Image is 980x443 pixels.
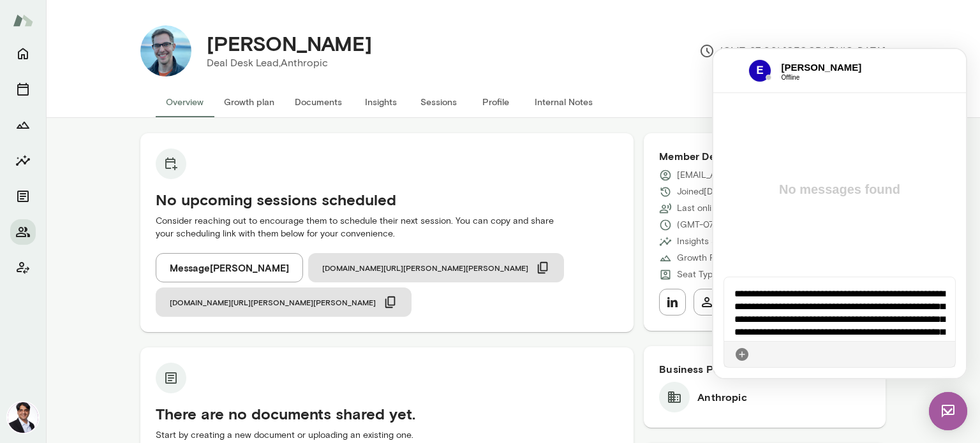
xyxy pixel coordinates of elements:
h6: Member Details [659,149,870,164]
button: Home [10,41,36,66]
button: Members [10,219,36,245]
p: Joined [DATE] [677,185,731,198]
p: Consider reaching out to encourage them to schedule their next session. You can copy and share yo... [156,215,618,240]
img: Raj Manghani [8,402,38,433]
h4: [PERSON_NAME] [207,31,372,55]
p: Last online [DATE] [677,202,749,215]
button: [DOMAIN_NAME][URL][PERSON_NAME][PERSON_NAME] [156,287,412,317]
h6: [PERSON_NAME] [68,11,169,25]
span: [DOMAIN_NAME][URL][PERSON_NAME][PERSON_NAME] [322,263,528,273]
button: [DOMAIN_NAME][URL][PERSON_NAME][PERSON_NAME] [308,253,564,282]
button: Growth plan [214,87,285,117]
p: Growth Plan: Not Started [677,252,777,265]
p: [EMAIL_ADDRESS][DOMAIN_NAME] [677,169,825,182]
button: Documents [285,87,352,117]
button: Sessions [410,87,467,117]
div: Attach [21,298,36,313]
p: (GMT-07:00) [GEOGRAPHIC_DATA] [677,219,824,231]
button: Internal Notes [524,87,603,117]
h5: There are no documents shared yet. [156,403,618,424]
img: Eric Stoltz [140,25,191,76]
span: Offline [68,25,169,32]
h5: No upcoming sessions scheduled [156,189,618,210]
button: Growth Plan [10,112,36,138]
button: Profile [467,87,524,117]
p: Insights Status: Unsent [677,235,769,248]
p: Seat Type: Standard/Leadership [677,268,806,281]
img: data:image/png;base64,iVBORw0KGgoAAAANSUhEUgAAAMgAAADICAYAAACtWK6eAAAGqUlEQVR4AezdMYpkVRTG8WKcSIy... [35,10,58,33]
span: [DOMAIN_NAME][URL][PERSON_NAME][PERSON_NAME] [170,297,376,307]
h6: Anthropic [697,389,746,405]
p: Deal Desk Lead, Anthropic [207,55,372,71]
p: Start by creating a new document or uploading an existing one. [156,429,618,442]
button: Message[PERSON_NAME] [156,253,303,282]
button: Documents [10,184,36,209]
button: Client app [10,255,36,280]
button: Sessions [10,76,36,102]
button: Insights [352,87,410,117]
p: (GMT-07:00) [GEOGRAPHIC_DATA] [699,43,886,59]
button: Insights [10,148,36,173]
img: Mento [13,8,33,33]
button: Overview [156,87,214,117]
h6: Business Plan [659,361,870,377]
